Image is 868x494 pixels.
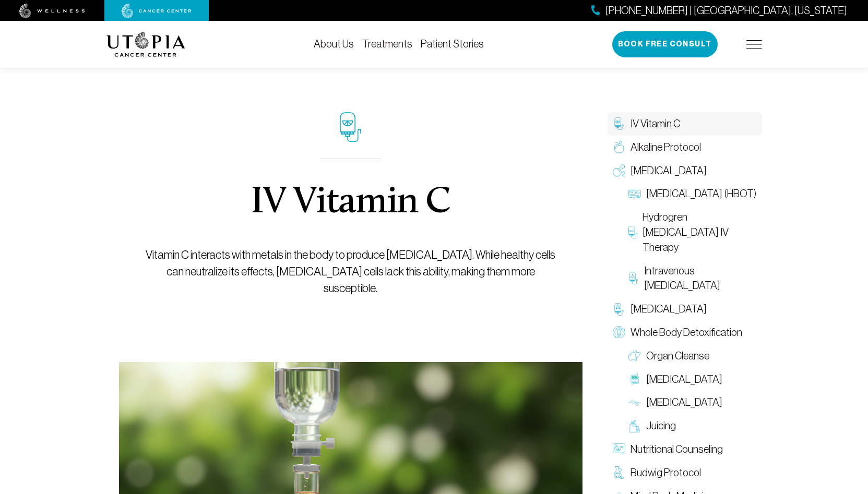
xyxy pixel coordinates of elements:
[613,466,625,479] img: Budwig Protocol
[608,438,762,461] a: Nutritional Counseling
[623,368,762,391] a: [MEDICAL_DATA]
[421,38,484,50] a: Patient Stories
[340,112,361,142] img: icon
[628,226,637,238] img: Hydrogren Peroxide IV Therapy
[646,395,722,410] span: [MEDICAL_DATA]
[122,4,192,18] img: cancer center
[613,117,625,130] img: IV Vitamin C
[646,372,722,387] span: [MEDICAL_DATA]
[631,302,707,317] span: [MEDICAL_DATA]
[608,321,762,344] a: Whole Body Detoxification
[605,3,847,18] span: [PHONE_NUMBER] | [GEOGRAPHIC_DATA], [US_STATE]
[644,263,756,294] span: Intravenous [MEDICAL_DATA]
[646,186,756,201] span: [MEDICAL_DATA] (HBOT)
[613,164,625,177] img: Oxygen Therapy
[608,461,762,485] a: Budwig Protocol
[623,259,762,298] a: Intravenous [MEDICAL_DATA]
[631,465,701,480] span: Budwig Protocol
[106,32,185,57] img: logo
[608,297,762,321] a: [MEDICAL_DATA]
[628,350,641,362] img: Organ Cleanse
[746,40,762,49] img: icon-hamburger
[142,247,558,297] p: Vitamin C interacts with metals in the body to produce [MEDICAL_DATA]. While healthy cells can ne...
[628,188,641,200] img: Hyperbaric Oxygen Therapy (HBOT)
[314,38,354,50] a: About Us
[362,38,412,50] a: Treatments
[631,442,723,457] span: Nutritional Counseling
[623,206,762,259] a: Hydrogren [MEDICAL_DATA] IV Therapy
[623,391,762,414] a: [MEDICAL_DATA]
[643,210,757,255] span: Hydrogren [MEDICAL_DATA] IV Therapy
[608,159,762,183] a: [MEDICAL_DATA]
[612,31,718,57] button: Book Free Consult
[631,163,707,178] span: [MEDICAL_DATA]
[613,443,625,455] img: Nutritional Counseling
[19,4,85,18] img: wellness
[628,272,639,284] img: Intravenous Ozone Therapy
[628,420,641,432] img: Juicing
[628,373,641,385] img: Colon Therapy
[613,141,625,153] img: Alkaline Protocol
[613,326,625,339] img: Whole Body Detoxification
[631,116,680,131] span: IV Vitamin C
[608,112,762,136] a: IV Vitamin C
[623,182,762,206] a: [MEDICAL_DATA] (HBOT)
[591,3,847,18] a: [PHONE_NUMBER] | [GEOGRAPHIC_DATA], [US_STATE]
[608,136,762,159] a: Alkaline Protocol
[646,418,676,433] span: Juicing
[631,140,701,155] span: Alkaline Protocol
[251,184,450,222] h1: IV Vitamin C
[646,348,709,364] span: Organ Cleanse
[631,325,742,340] span: Whole Body Detoxification
[613,303,625,316] img: Chelation Therapy
[623,414,762,438] a: Juicing
[623,344,762,368] a: Organ Cleanse
[628,396,641,409] img: Lymphatic Massage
